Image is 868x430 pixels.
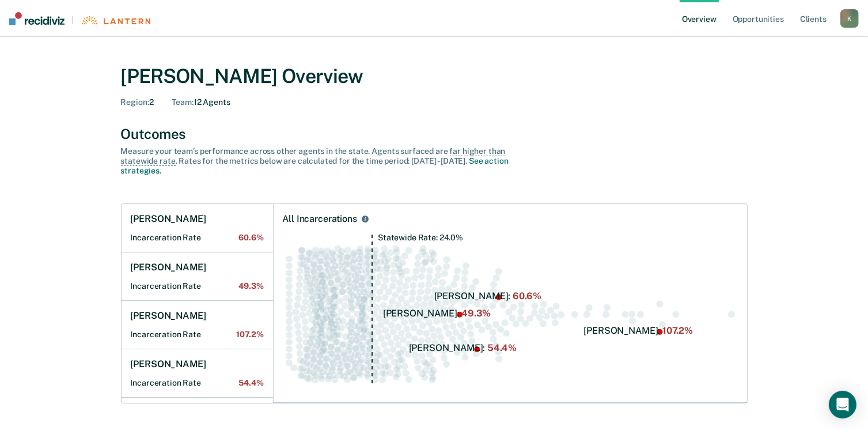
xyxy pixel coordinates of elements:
[9,12,150,25] a: |
[238,233,263,243] span: 60.6%
[131,330,264,340] h2: Incarceration Rate
[122,349,273,398] a: [PERSON_NAME]Incarceration Rate54.4%
[122,252,273,301] a: [PERSON_NAME]Incarceration Rate49.3%
[359,213,371,225] button: All Incarcerations
[283,213,357,225] div: All Incarcerations
[9,12,65,25] img: Recidiviz
[131,281,264,291] h2: Incarceration Rate
[840,9,859,28] button: K
[121,65,748,88] div: [PERSON_NAME] Overview
[131,378,264,388] h2: Incarceration Rate
[122,204,273,252] a: [PERSON_NAME]Incarceration Rate60.6%
[131,262,206,273] h1: [PERSON_NAME]
[131,233,264,243] h2: Incarceration Rate
[378,233,463,242] tspan: Statewide Rate: 24.0%
[65,15,81,25] span: |
[172,97,230,107] div: 12 Agents
[131,359,206,370] h1: [PERSON_NAME]
[121,146,524,175] div: Measure your team’s performance across other agent s in the state. Agent s surfaced are . Rates f...
[238,378,263,388] span: 54.4%
[121,126,748,142] div: Outcomes
[121,156,509,175] a: See action strategies.
[121,97,154,107] div: 2
[172,97,193,107] span: Team :
[81,16,150,25] img: Lantern
[121,97,149,107] span: Region :
[131,213,206,225] h1: [PERSON_NAME]
[283,234,738,394] div: Swarm plot of all incarceration rates in the state for ALL caseloads, highlighting values of 60.6...
[121,146,506,166] span: far higher than statewide rate
[122,301,273,349] a: [PERSON_NAME]Incarceration Rate107.2%
[238,281,263,291] span: 49.3%
[236,330,263,340] span: 107.2%
[829,391,856,418] div: Open Intercom Messenger
[131,310,206,322] h1: [PERSON_NAME]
